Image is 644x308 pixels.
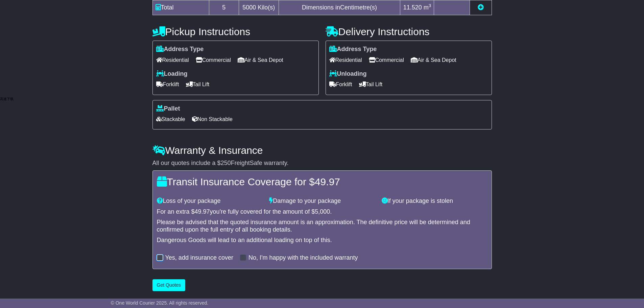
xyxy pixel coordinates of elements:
span: © One World Courier 2025. All rights reserved. [111,300,209,306]
div: Damage to your package [266,197,378,205]
label: No, I'm happy with the included warranty [248,254,358,262]
span: Commercial [196,55,231,65]
span: Stackable [156,114,185,124]
label: Loading [156,70,188,78]
div: Loss of your package [153,197,266,205]
td: Kilo(s) [239,0,279,15]
div: All our quotes include a $ FreightSafe warranty. [152,160,492,167]
span: Tail Lift [359,79,383,90]
td: Total [152,0,209,15]
span: Non Stackable [192,114,233,124]
span: Air & Sea Depot [411,55,456,65]
div: If your package is stolen [378,197,491,205]
h4: Transit Insurance Coverage for $ [157,176,487,187]
span: 49.97 [315,176,340,187]
span: 250 [221,160,231,166]
h4: Warranty & Insurance [152,145,492,156]
span: m [424,4,431,11]
span: 11.520 [403,4,422,11]
div: For an extra $ you're fully covered for the amount of $ . [157,208,487,216]
span: Forklift [156,79,179,90]
span: Residential [329,55,362,65]
h4: Delivery Instructions [326,26,492,37]
button: Get Quotes [152,279,186,291]
div: Please be advised that the quoted insurance amount is an approximation. The definitive price will... [157,219,487,233]
span: Residential [156,55,189,65]
label: Yes, add insurance cover [165,254,233,262]
span: Commercial [369,55,404,65]
sup: 3 [429,3,431,8]
span: 5,000 [315,208,330,215]
span: Forklift [329,79,352,90]
td: 5 [209,0,239,15]
label: Address Type [156,46,204,53]
label: Pallet [156,105,180,113]
h4: Pickup Instructions [152,26,319,37]
span: 5000 [242,4,256,11]
span: Tail Lift [186,79,210,90]
td: Dimensions in Centimetre(s) [279,0,400,15]
label: Address Type [329,46,377,53]
span: Air & Sea Depot [238,55,283,65]
a: Add new item [478,4,484,11]
label: Unloading [329,70,367,78]
div: Dangerous Goods will lead to an additional loading on top of this. [157,237,487,244]
span: 49.97 [195,208,210,215]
